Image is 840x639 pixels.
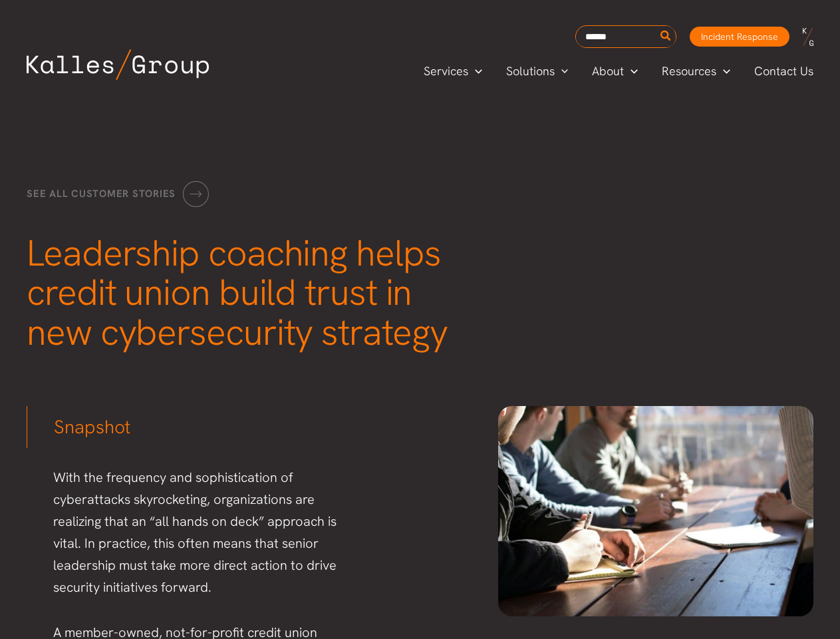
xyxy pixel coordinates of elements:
img: Attribution - Dylan Gillis for Unsplash [498,406,813,616]
span: About [592,61,624,81]
span: Menu Toggle [624,61,638,81]
p: With the frequency and sophistication of cyberattacks skyrocketing, organizations are realizing t... [53,467,342,598]
span: Menu Toggle [716,61,730,81]
a: Incident Response [690,27,789,47]
span: Solutions [506,61,555,81]
span: Menu Toggle [555,61,569,81]
a: AboutMenu Toggle [580,61,650,81]
nav: Primary Site Navigation [412,60,827,82]
a: ResourcesMenu Toggle [650,61,742,81]
span: Resources [662,61,716,81]
a: SolutionsMenu Toggle [494,61,581,81]
a: See all customer stories [27,181,209,207]
span: Menu Toggle [468,61,482,81]
h3: Snapshot [27,406,342,440]
span: Leadership coaching helps credit union build trust in new cybersecurity strategy [27,229,447,357]
img: Kalles Group [27,49,209,80]
span: Services [424,61,468,81]
button: Search [658,26,674,47]
span: Contact Us [754,61,813,81]
a: Contact Us [742,61,827,81]
a: ServicesMenu Toggle [412,61,494,81]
